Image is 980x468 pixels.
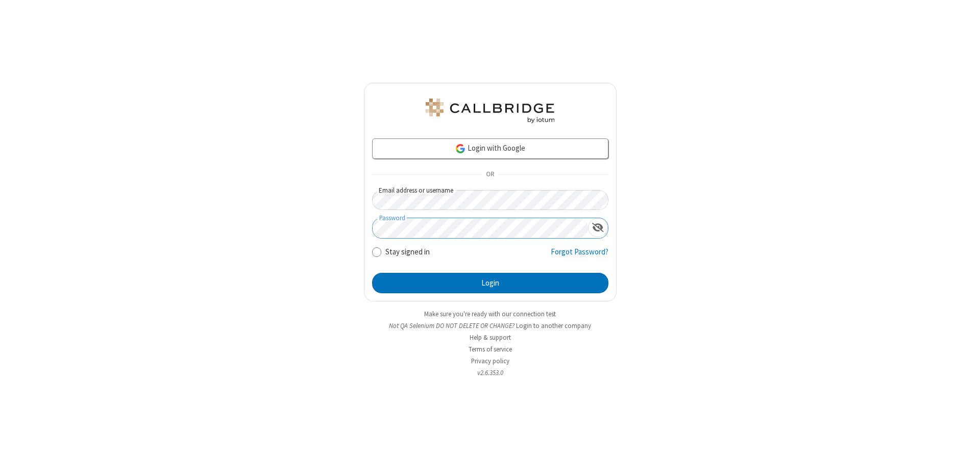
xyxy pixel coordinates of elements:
a: Forgot Password? [551,246,608,266]
img: QA Selenium DO NOT DELETE OR CHANGE [424,99,556,123]
input: Email address or username [372,190,608,210]
img: google-icon.png [455,143,466,154]
a: Terms of service [469,345,512,354]
input: Password [373,218,588,238]
li: v2.6.353.0 [364,368,617,378]
div: Show password [588,218,608,237]
a: Login with Google [372,138,608,159]
button: Login [372,273,608,293]
label: Stay signed in [385,246,430,258]
span: OR [482,168,498,182]
a: Help & support [470,333,511,342]
a: Make sure you're ready with our connection test [424,310,556,318]
button: Login to another company [516,321,591,331]
li: Not QA Selenium DO NOT DELETE OR CHANGE? [364,321,617,331]
a: Privacy policy [471,357,509,365]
